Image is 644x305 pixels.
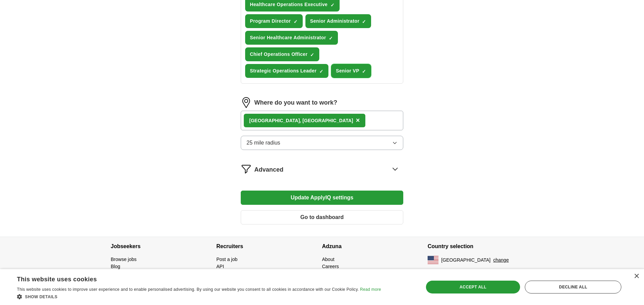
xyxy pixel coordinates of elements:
[245,14,303,28] button: Program Director✓
[241,97,252,108] img: location.png
[249,117,353,124] div: [GEOGRAPHIC_DATA], [GEOGRAPHIC_DATA]
[634,274,639,279] div: Close
[493,257,509,264] button: change
[441,257,491,264] span: [GEOGRAPHIC_DATA]
[322,257,335,262] a: About
[356,115,360,126] button: ×
[17,293,381,300] div: Show details
[305,14,371,28] button: Senior Administrator✓
[216,264,224,269] a: API
[331,64,371,78] button: Senior VP✓
[319,69,323,74] span: ✓
[360,287,381,292] a: Read more, opens a new window
[428,256,438,264] img: US flag
[336,67,359,74] span: Senior VP
[294,19,298,24] span: ✓
[250,34,326,41] span: Senior Healthcare Administrator
[250,1,328,8] span: Healthcare Operations Executive
[245,64,328,78] button: Strategic Operations Leader✓
[111,264,120,269] a: Blog
[216,257,237,262] a: Post a job
[428,237,533,256] h4: Country selection
[362,19,366,24] span: ✓
[111,257,136,262] a: Browse jobs
[426,281,520,293] div: Accept all
[241,164,252,174] img: filter
[241,191,403,205] button: Update ApplyIQ settings
[254,165,283,174] span: Advanced
[356,116,360,124] span: ×
[241,136,403,150] button: 25 mile radius
[25,295,58,299] span: Show details
[330,2,335,8] span: ✓
[362,69,366,74] span: ✓
[246,139,280,147] span: 25 mile radius
[322,264,339,269] a: Careers
[310,18,360,25] span: Senior Administrator
[310,52,314,58] span: ✓
[17,273,364,283] div: This website uses cookies
[245,31,338,45] button: Senior Healthcare Administrator✓
[250,67,317,74] span: Strategic Operations Leader
[250,51,307,58] span: Chief Operations Officer
[329,36,333,41] span: ✓
[525,281,621,293] div: Decline all
[17,287,359,292] span: This website uses cookies to improve user experience and to enable personalised advertising. By u...
[245,47,319,61] button: Chief Operations Officer✓
[254,98,337,107] label: Where do you want to work?
[250,18,291,25] span: Program Director
[241,210,403,224] button: Go to dashboard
